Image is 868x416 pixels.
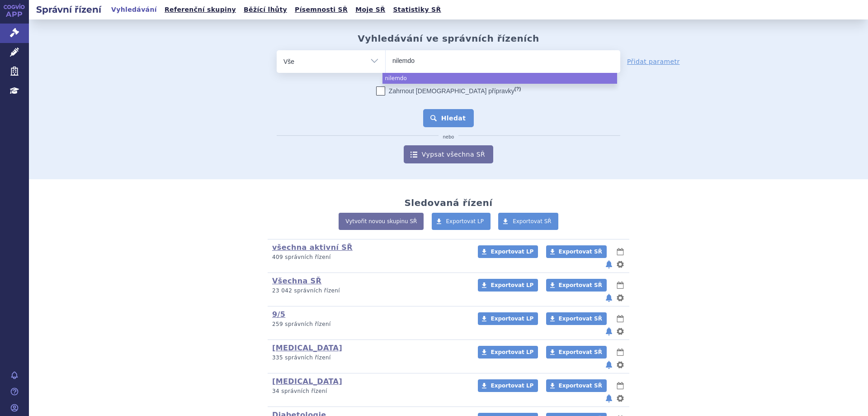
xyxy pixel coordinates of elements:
[559,349,602,355] span: Exportovat SŘ
[616,380,625,391] button: lhůty
[559,316,602,322] span: Exportovat SŘ
[272,243,353,252] a: všechna aktivní SŘ
[432,213,491,230] a: Exportovat LP
[491,349,533,355] span: Exportovat LP
[272,277,321,285] a: Všechna SŘ
[404,145,493,163] a: Vypsat všechna SŘ
[162,4,239,16] a: Referenční skupiny
[478,346,538,359] a: Exportovat LP
[514,86,521,92] abbr: (?)
[546,312,607,325] a: Exportovat SŘ
[546,379,607,392] a: Exportovat SŘ
[108,4,160,16] a: Vyhledávání
[272,377,342,386] a: [MEDICAL_DATA]
[446,218,484,225] span: Exportovat LP
[604,292,613,303] button: notifikace
[478,312,538,325] a: Exportovat LP
[616,259,625,270] button: nastavení
[616,347,625,358] button: lhůty
[604,326,613,337] button: notifikace
[559,249,602,255] span: Exportovat SŘ
[272,310,285,319] a: 9/5
[376,86,521,96] label: Zahrnout [DEMOGRAPHIC_DATA] přípravky
[616,280,625,291] button: lhůty
[616,326,625,337] button: nastavení
[423,109,474,127] button: Hledat
[478,379,538,392] a: Exportovat LP
[353,4,388,16] a: Moje SŘ
[491,316,533,322] span: Exportovat LP
[478,279,538,292] a: Exportovat LP
[272,320,466,328] p: 259 správních řízení
[491,249,533,255] span: Exportovat LP
[604,259,613,270] button: notifikace
[439,134,459,140] i: nebo
[546,279,607,292] a: Exportovat SŘ
[616,246,625,257] button: lhůty
[604,393,613,404] button: notifikace
[491,383,533,389] span: Exportovat LP
[513,218,552,225] span: Exportovat SŘ
[604,359,613,370] button: notifikace
[616,393,625,404] button: nastavení
[627,57,680,66] a: Přidat parametr
[546,245,607,258] a: Exportovat SŘ
[559,383,602,389] span: Exportovat SŘ
[292,4,350,16] a: Písemnosti SŘ
[390,4,443,16] a: Statistiky SŘ
[616,359,625,370] button: nastavení
[559,282,602,288] span: Exportovat SŘ
[339,213,424,230] a: Vytvořit novou skupinu SŘ
[404,197,492,208] h2: Sledovaná řízení
[272,387,466,395] p: 34 správních řízení
[272,253,466,261] p: 409 správních řízení
[241,4,290,16] a: Běžící lhůty
[478,245,538,258] a: Exportovat LP
[29,3,108,16] h2: Správní řízení
[616,313,625,324] button: lhůty
[616,292,625,303] button: nastavení
[358,33,539,44] h2: Vyhledávání ve správních řízeních
[272,287,466,295] p: 23 042 správních řízení
[491,282,533,288] span: Exportovat LP
[272,344,342,352] a: [MEDICAL_DATA]
[382,73,617,84] li: nilemdo
[498,213,558,230] a: Exportovat SŘ
[272,354,466,362] p: 335 správních řízení
[546,346,607,359] a: Exportovat SŘ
